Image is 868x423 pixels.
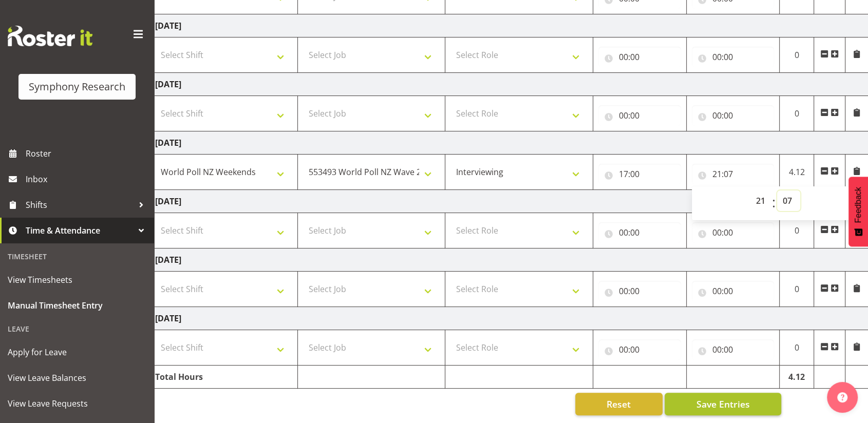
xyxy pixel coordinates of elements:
[29,79,125,94] div: Symphony Research
[3,339,152,365] a: Apply for Leave
[837,392,847,402] img: help-xxl-2.png
[3,391,152,416] a: View Leave Requests
[598,222,681,243] input: Click to select...
[772,190,776,216] span: :
[692,164,775,184] input: Click to select...
[780,213,814,248] td: 0
[8,370,146,386] span: View Leave Balances
[26,223,134,238] span: Time & Attendance
[854,187,863,223] span: Feedback
[780,155,814,190] td: 4.12
[598,164,681,184] input: Click to select...
[598,105,681,126] input: Click to select...
[692,281,775,301] input: Click to select...
[150,366,298,389] td: Total Hours
[848,177,868,246] button: Feedback - Show survey
[780,96,814,131] td: 0
[780,272,814,307] td: 0
[3,318,152,339] div: Leave
[692,339,775,360] input: Click to select...
[607,397,631,411] span: Reset
[692,222,775,243] input: Click to select...
[692,105,775,126] input: Click to select...
[8,272,146,287] span: View Timesheets
[692,47,775,67] input: Click to select...
[8,344,146,360] span: Apply for Leave
[3,293,152,318] a: Manual Timesheet Entry
[8,26,92,46] img: Rosterit website logo
[598,47,681,67] input: Click to select...
[598,281,681,301] input: Click to select...
[3,365,152,391] a: View Leave Balances
[26,197,134,213] span: Shifts
[665,393,781,415] button: Save Entries
[598,339,681,360] input: Click to select...
[780,330,814,366] td: 0
[575,393,663,415] button: Reset
[8,298,146,313] span: Manual Timesheet Entry
[780,366,814,389] td: 4.12
[26,146,149,161] span: Roster
[26,171,149,187] span: Inbox
[3,246,152,267] div: Timesheet
[3,267,152,293] a: View Timesheets
[696,397,749,411] span: Save Entries
[780,37,814,73] td: 0
[8,396,146,411] span: View Leave Requests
